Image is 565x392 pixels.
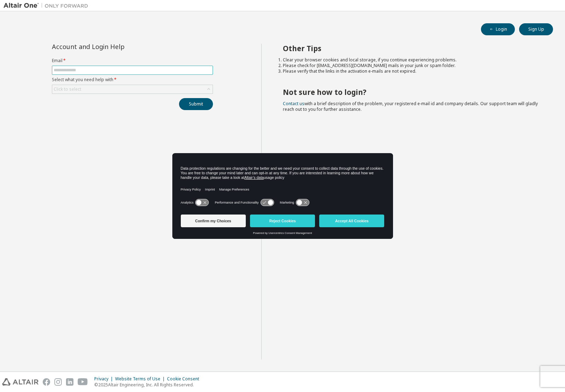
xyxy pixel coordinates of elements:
[283,63,541,68] li: Please check for [EMAIL_ADDRESS][DOMAIN_NAME] mails in your junk or spam folder.
[52,85,213,94] div: Click to select
[283,44,541,53] h2: Other Tips
[78,378,88,386] img: youtube.svg
[481,23,515,35] button: Login
[179,98,213,110] button: Submit
[52,77,213,83] label: Select what you need help with
[54,378,62,386] img: instagram.svg
[54,86,81,92] div: Click to select
[2,378,38,386] img: altair_logo.svg
[283,68,541,74] li: Please verify that the links in the activation e-mails are not expired.
[283,101,538,112] span: with a brief description of the problem, your registered e-mail id and company details. Our suppo...
[66,378,73,386] img: linkedin.svg
[519,23,553,35] button: Sign Up
[94,382,203,388] p: © 2025 Altair Engineering, Inc. All Rights Reserved.
[43,378,50,386] img: facebook.svg
[94,376,115,382] div: Privacy
[52,58,213,64] label: Email
[167,376,203,382] div: Cookie Consent
[283,101,304,107] a: Contact us
[52,44,181,49] div: Account and Login Help
[115,376,167,382] div: Website Terms of Use
[283,88,541,97] h2: Not sure how to login?
[4,2,92,9] img: Altair One
[283,57,541,63] li: Clear your browser cookies and local storage, if you continue experiencing problems.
